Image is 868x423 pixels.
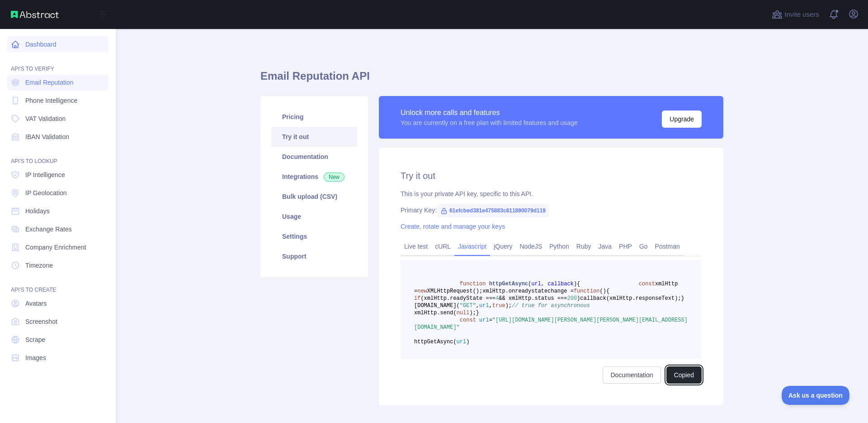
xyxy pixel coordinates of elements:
[460,281,486,287] span: function
[25,243,86,252] span: Company Enrichment
[466,339,469,345] span: )
[505,303,512,309] span: );
[531,281,574,287] span: url, callback
[401,206,702,215] div: Primary Key:
[7,36,108,53] a: Dashboard
[460,317,476,323] span: const
[401,118,578,127] div: You are currently on a free plan with limited features and usage
[271,147,357,167] a: Documentation
[417,288,427,294] span: new
[528,281,531,287] span: (
[454,239,490,254] a: Javascript
[476,310,479,316] span: }
[25,299,47,308] span: Avatars
[546,239,573,254] a: Python
[666,366,702,384] button: Copied
[457,339,467,345] span: url
[25,78,74,87] span: Email Reputation
[489,317,492,323] span: =
[784,10,819,20] span: Invite users
[414,317,688,331] span: "[URL][DOMAIN_NAME][PERSON_NAME][PERSON_NAME][EMAIL_ADDRESS][DOMAIN_NAME]"
[7,350,108,366] a: Images
[7,295,108,312] a: Avatars
[490,239,516,254] a: jQuery
[25,225,72,234] span: Exchange Rates
[782,386,850,405] iframe: Toggle Customer Support
[414,295,420,302] span: if
[7,275,108,293] div: API'S TO CREATE
[662,111,702,128] button: Upgrade
[437,204,549,217] span: 61efcbed381e475883c811890079d119
[11,11,59,18] img: Abstract API
[7,185,108,201] a: IP Geolocation
[681,295,684,302] span: }
[7,111,108,127] a: VAT Validation
[401,169,702,182] h2: Try it out
[499,295,567,302] span: && xmlHttp.status ===
[25,96,77,105] span: Phone Intelligence
[7,92,108,109] a: Phone Intelligence
[271,207,357,226] a: Usage
[25,353,46,362] span: Images
[271,187,357,207] a: Bulk upload (CSV)
[271,107,357,127] a: Pricing
[7,167,108,183] a: IP Intelligence
[25,261,53,270] span: Timezone
[479,317,489,323] span: url
[324,173,344,182] span: New
[636,239,651,254] a: Go
[25,170,65,179] span: IP Intelligence
[7,313,108,330] a: Screenshot
[457,310,470,316] span: null
[414,303,460,309] span: [DOMAIN_NAME](
[7,129,108,145] a: IBAN Validation
[401,223,505,230] a: Create, rotate and manage your keys
[414,339,457,345] span: httpGetAsync(
[25,207,50,216] span: Holidays
[770,7,821,22] button: Invite users
[599,288,603,294] span: (
[401,107,578,118] div: Unlock more calls and features
[25,335,45,344] span: Scrape
[492,303,505,309] span: true
[25,132,69,141] span: IBAN Validation
[25,317,57,326] span: Screenshot
[639,281,655,287] span: const
[414,310,457,316] span: xmlHttp.send(
[260,69,723,91] h1: Email Reputation API
[7,239,108,255] a: Company Enrichment
[271,127,357,147] a: Try it out
[577,295,580,302] span: )
[489,281,528,287] span: httpGetAsync
[567,295,577,302] span: 200
[25,114,66,123] span: VAT Validation
[271,167,357,187] a: Integrations New
[479,303,489,309] span: url
[7,54,108,72] div: API'S TO VERIFY
[595,239,616,254] a: Java
[401,189,702,198] div: This is your private API key, specific to this API.
[420,295,495,302] span: (xmlHttp.readyState ===
[25,188,67,197] span: IP Geolocation
[7,147,108,165] div: API'S TO LOOKUP
[431,239,454,254] a: cURL
[574,288,600,294] span: function
[489,303,492,309] span: ,
[427,288,482,294] span: XMLHttpRequest();
[516,239,546,254] a: NodeJS
[476,303,479,309] span: ,
[603,288,606,294] span: )
[495,295,499,302] span: 4
[606,288,609,294] span: {
[7,257,108,274] a: Timezone
[401,239,431,254] a: Live test
[482,288,574,294] span: xmlHttp.onreadystatechange =
[580,295,681,302] span: callback(xmlHttp.responseText);
[7,203,108,219] a: Holidays
[603,366,660,384] a: Documentation
[573,239,595,254] a: Ruby
[271,226,357,246] a: Settings
[574,281,577,287] span: )
[512,303,590,309] span: // true for asynchronous
[615,239,636,254] a: PHP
